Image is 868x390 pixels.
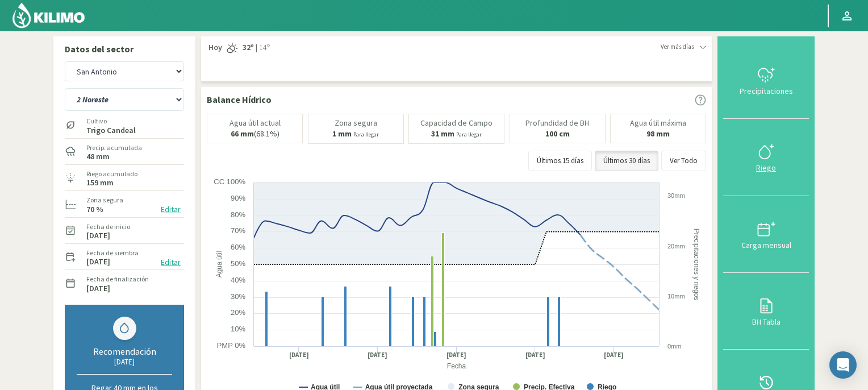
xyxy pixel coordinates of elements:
[231,308,245,317] text: 20%
[207,42,222,53] span: Hoy
[667,243,685,250] text: 20mm
[231,128,254,139] b: 66 mm
[595,151,658,171] button: Últimos 30 días
[257,42,270,53] span: 14º
[86,285,110,292] label: [DATE]
[525,351,545,359] text: [DATE]
[86,195,123,205] label: Zona segura
[157,256,184,269] button: Editar
[231,259,245,268] text: 50%
[256,42,257,53] span: |
[667,192,685,199] text: 30mm
[727,241,806,249] div: Carga mensual
[368,351,387,359] text: [DATE]
[86,232,110,239] label: [DATE]
[86,274,149,284] label: Fecha de finalización
[332,128,352,139] b: 1 mm
[353,131,379,138] small: Para llegar
[157,203,184,216] button: Editar
[86,206,103,213] label: 70 %
[727,318,806,326] div: BH Tabla
[667,293,685,300] text: 10mm
[231,130,279,138] p: (68.1%)
[86,248,139,258] label: Fecha de siembra
[723,273,809,350] button: BH Tabla
[723,42,809,119] button: Precipitaciones
[231,243,245,251] text: 60%
[727,87,806,95] div: Precipitaciones
[86,258,110,265] label: [DATE]
[829,351,857,379] div: Open Intercom Messenger
[86,179,114,186] label: 159 mm
[420,119,493,127] p: Capacidad de Campo
[456,131,482,138] small: Para llegar
[525,119,589,127] p: Profundidad de BH
[661,42,694,52] span: Ver más días
[723,196,809,273] button: Carga mensual
[231,226,245,235] text: 70%
[604,351,624,359] text: [DATE]
[77,357,172,367] div: [DATE]
[243,42,254,52] strong: 32º
[231,194,245,202] text: 90%
[661,151,706,171] button: Ver Todo
[446,351,466,359] text: [DATE]
[335,119,377,127] p: Zona segura
[727,164,806,172] div: Riego
[289,351,309,359] text: [DATE]
[86,127,136,134] label: Trigo Candeal
[229,119,281,127] p: Agua útil actual
[723,119,809,196] button: Riego
[77,346,172,357] div: Recomendación
[231,210,245,219] text: 80%
[11,2,86,29] img: Kilimo
[667,343,681,350] text: 0mm
[528,151,592,171] button: Últimos 15 días
[86,222,130,232] label: Fecha de inicio
[231,276,245,284] text: 40%
[86,143,142,153] label: Precip. acumulada
[207,93,272,106] p: Balance Hídrico
[86,169,137,179] label: Riego acumulado
[214,177,245,186] text: CC 100%
[231,292,245,301] text: 30%
[86,116,136,126] label: Cultivo
[630,119,686,127] p: Agua útil máxima
[65,42,184,56] p: Datos del sector
[692,228,700,300] text: Precipitaciones y riegos
[545,128,570,139] b: 100 cm
[431,128,454,139] b: 31 mm
[231,325,245,333] text: 10%
[447,362,466,370] text: Fecha
[646,128,670,139] b: 98 mm
[86,153,110,160] label: 48 mm
[215,251,223,277] text: Agua útil
[217,341,246,350] text: PMP 0%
